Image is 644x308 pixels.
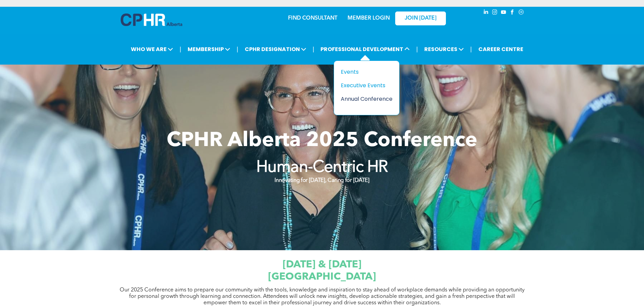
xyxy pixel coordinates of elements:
a: facebook [509,8,516,18]
span: RESOURCES [422,43,466,55]
a: youtube [500,8,507,18]
span: MEMBERSHIP [186,43,232,55]
div: Annual Conference [341,95,387,103]
span: [GEOGRAPHIC_DATA] [268,272,376,282]
a: Events [341,68,392,76]
span: WHO WE ARE [129,43,175,55]
span: CPHR Alberta 2025 Conference [167,131,477,151]
span: PROFESSIONAL DEVELOPMENT [318,43,412,55]
li: | [237,42,238,56]
div: Executive Events [341,81,387,90]
li: | [470,42,472,56]
span: JOIN [DATE] [405,15,436,22]
a: CAREER CENTRE [476,43,525,55]
a: MEMBER LOGIN [348,16,390,21]
div: Events [341,68,387,76]
span: Our 2025 Conference aims to prepare our community with the tools, knowledge and inspiration to st... [120,287,525,306]
a: FIND CONSULTANT [288,16,337,21]
li: | [180,42,181,56]
a: linkedin [482,8,490,18]
img: A blue and white logo for cp alberta [121,14,182,26]
a: JOIN [DATE] [395,11,446,25]
strong: Human-Centric HR [256,160,388,176]
strong: Innovating for [DATE], Caring for [DATE] [275,178,369,183]
span: [DATE] & [DATE] [283,260,361,270]
span: CPHR DESIGNATION [243,43,308,55]
li: | [313,42,314,56]
a: instagram [491,8,499,18]
li: | [416,42,418,56]
a: Annual Conference [341,95,392,103]
a: Executive Events [341,81,392,90]
a: Social network [518,8,525,18]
